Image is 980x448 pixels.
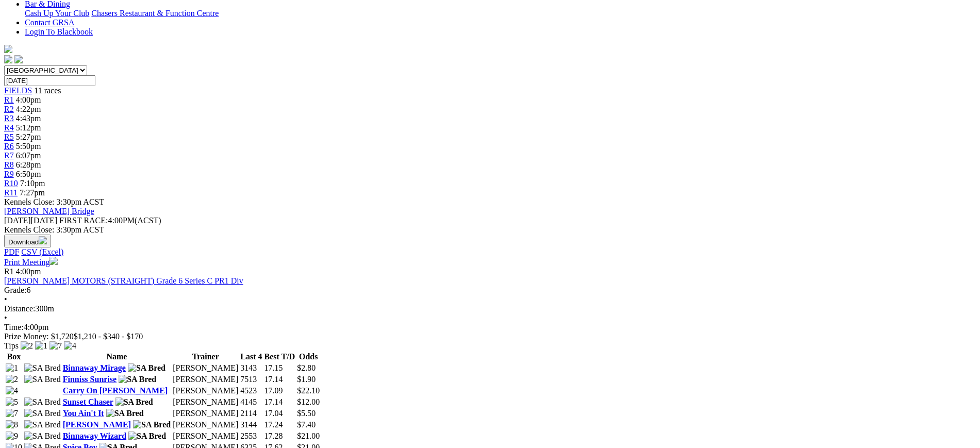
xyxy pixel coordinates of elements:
td: 17.04 [264,408,296,419]
span: Grade: [4,286,27,294]
img: SA Bred [24,363,61,373]
span: 4:00pm [16,267,41,276]
td: [PERSON_NAME] [172,386,239,396]
a: R11 [4,188,18,197]
div: 300m [4,304,976,313]
td: [PERSON_NAME] [172,374,239,385]
td: [PERSON_NAME] [172,397,239,407]
img: 2 [6,375,18,384]
td: 17.14 [264,374,296,385]
a: R7 [4,151,14,160]
img: 7 [6,409,18,418]
img: 4 [6,386,18,395]
td: 7513 [240,374,262,385]
span: 6:07pm [16,151,41,160]
a: Chasers Restaurant & Function Centre [91,9,219,18]
img: twitter.svg [14,55,23,63]
div: 6 [4,286,976,295]
img: SA Bred [128,432,166,441]
img: SA Bred [133,420,171,429]
div: Kennels Close: 3:30pm ACST [4,225,976,235]
span: [DATE] [4,216,57,225]
span: 6:50pm [16,170,41,178]
img: SA Bred [106,409,144,418]
img: 8 [6,420,18,429]
span: 6:28pm [16,160,41,169]
img: SA Bred [24,375,61,384]
img: printer.svg [49,257,58,265]
span: Distance: [4,304,35,313]
img: SA Bred [24,397,61,407]
span: 5:12pm [16,123,41,132]
img: download.svg [39,236,47,244]
span: 4:43pm [16,114,41,123]
td: 3143 [240,363,262,373]
span: R4 [4,123,14,132]
a: R5 [4,132,14,141]
span: Time: [4,323,24,331]
td: 4145 [240,397,262,407]
span: $21.00 [297,432,320,440]
button: Download [4,235,51,247]
div: Download [4,247,976,257]
a: Cash Up Your Club [25,9,89,18]
a: Binnaway Wizard [63,432,126,440]
a: PDF [4,247,19,256]
span: $2.80 [297,363,315,372]
th: Trainer [172,352,239,362]
a: FIELDS [4,86,32,95]
a: R2 [4,105,14,113]
img: 7 [49,341,62,351]
span: 5:50pm [16,142,41,151]
span: R1 [4,95,14,104]
span: $1,210 - $340 - $170 [74,332,143,341]
td: 4523 [240,386,262,396]
a: Carry On [PERSON_NAME] [63,386,168,395]
span: FIRST RACE: [59,216,108,225]
td: 17.24 [264,420,296,430]
a: Finniss Sunrise [63,375,117,384]
td: 17.15 [264,363,296,373]
a: Login To Blackbook [25,27,93,36]
img: logo-grsa-white.png [4,45,12,53]
span: R3 [4,114,14,123]
a: Sunset Chaser [63,397,113,406]
img: SA Bred [115,397,153,407]
th: Last 4 [240,352,262,362]
span: • [4,295,7,304]
span: Tips [4,341,19,350]
img: SA Bred [24,432,61,441]
td: 2114 [240,408,262,419]
div: 4:00pm [4,323,976,332]
img: SA Bred [24,409,61,418]
td: [PERSON_NAME] [172,420,239,430]
span: 5:27pm [16,132,41,141]
img: SA Bred [128,363,165,373]
span: $22.10 [297,386,320,395]
a: You Ain't It [63,409,104,418]
td: [PERSON_NAME] [172,431,239,441]
a: R10 [4,179,18,188]
span: 7:10pm [20,179,45,188]
img: 1 [35,341,47,351]
span: [DATE] [4,216,31,225]
span: 4:00pm [16,95,41,104]
a: R9 [4,170,14,178]
img: SA Bred [119,375,156,384]
a: R6 [4,142,14,151]
td: 3144 [240,420,262,430]
span: $1.90 [297,375,315,384]
div: Prize Money: $1,720 [4,332,976,341]
a: R8 [4,160,14,169]
a: CSV (Excel) [21,247,63,256]
td: 17.28 [264,431,296,441]
img: SA Bred [24,420,61,429]
img: 5 [6,397,18,407]
span: $5.50 [297,409,315,418]
th: Best T/D [264,352,296,362]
